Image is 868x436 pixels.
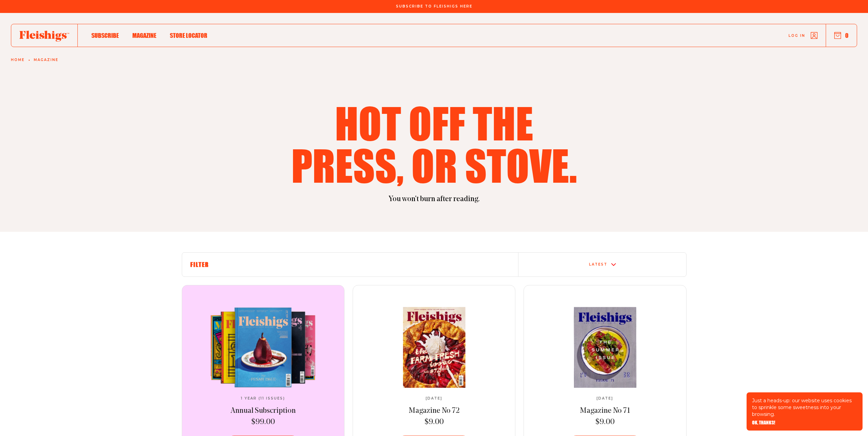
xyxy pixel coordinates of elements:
[182,194,687,205] p: You won't burn after reading.
[589,262,607,267] div: Latest
[170,31,207,40] a: Store locator
[426,396,442,401] span: [DATE]
[251,417,275,427] span: $99.00
[409,407,460,415] span: Magazine No 72
[396,4,472,9] span: Subscribe To Fleishigs Here
[287,102,582,186] h1: Hot off the press, or stove.
[231,407,296,415] span: Annual Subscription
[580,407,630,415] span: Magazine No 71
[580,406,630,416] a: Magazine No 71
[595,417,615,427] span: $9.00
[752,397,857,418] p: Just a heads-up: our website uses cookies to sprinkle some sweetness into your browsing.
[170,32,207,39] span: Store locator
[206,307,320,388] img: Annual Subscription
[409,406,460,416] a: Magazine No 72
[132,31,156,40] a: Magazine
[834,32,849,39] button: 0
[789,32,818,39] a: Log in
[597,396,613,401] span: [DATE]
[548,307,662,388] a: Magazine No 71Magazine No 71
[132,32,156,39] span: Magazine
[231,406,296,416] a: Annual Subscription
[190,261,510,268] h6: Filter
[395,4,474,8] a: Subscribe To Fleishigs Here
[377,307,491,388] a: Magazine No 72Magazine No 72
[752,420,775,425] button: OK, THANKS!
[34,58,58,62] a: Magazine
[377,307,491,388] img: Magazine No 72
[548,307,662,388] img: Magazine No 71
[425,417,444,427] span: $9.00
[241,396,285,401] span: 1 Year (11 Issues)
[789,33,805,38] span: Log in
[206,307,320,388] a: Annual SubscriptionAnnual Subscription
[11,58,25,62] a: Home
